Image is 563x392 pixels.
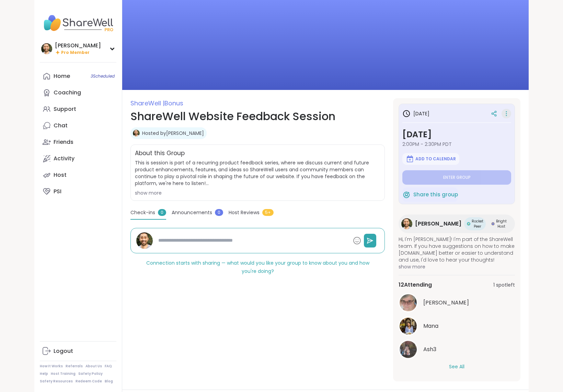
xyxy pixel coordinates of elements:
span: Mana [423,322,438,330]
img: Mana [400,318,417,335]
div: Host [54,171,67,179]
button: See All [449,363,464,370]
span: Share this group [413,191,458,199]
a: How It Works [40,364,63,369]
div: Friends [54,138,73,146]
span: ShareWell | [130,99,164,107]
span: Connection starts with sharing — what would you like your group to know about you and how you're ... [146,260,369,275]
div: Coaching [54,89,81,96]
span: Check-ins [130,209,155,216]
span: Host Reviews [229,209,260,216]
span: 12 Attending [399,281,432,289]
img: Rocket Peer [467,222,470,226]
img: Susan [400,294,417,311]
img: ShareWell Logomark [402,191,411,199]
span: Bright Host [496,219,507,229]
div: Home [54,72,70,80]
a: Susan[PERSON_NAME] [399,293,515,312]
button: Add to Calendar [402,153,459,165]
img: brett [41,43,52,54]
a: Home3Scheduled [40,68,116,84]
a: Referrals [66,364,83,369]
a: brett[PERSON_NAME]Rocket PeerRocket PeerBright HostBright Host [399,215,515,233]
a: Coaching [40,84,116,101]
span: [PERSON_NAME] [415,220,461,228]
a: Blog [105,379,113,384]
span: Pro Member [61,50,90,56]
span: Enter group [443,175,471,180]
span: This is session is part of a recurring product feedback series, where we discuss current and futu... [135,159,380,187]
h1: ShareWell Website Feedback Session [130,108,385,125]
h3: [DATE] [402,109,429,118]
a: Ash3Ash3 [399,340,515,359]
a: Chat [40,117,116,134]
span: 1 spot left [493,281,515,289]
span: show more [399,263,515,270]
div: Support [54,105,76,113]
div: Chat [54,122,68,129]
div: Logout [54,347,73,355]
a: Support [40,101,116,117]
span: Rocket Peer [472,219,483,229]
img: ShareWell Logomark [406,155,414,163]
div: show more [135,189,380,196]
a: Logout [40,343,116,359]
img: brett [133,130,140,137]
h2: About this Group [135,149,185,158]
span: Announcements [172,209,212,216]
a: Host Training [51,371,76,376]
a: Activity [40,150,116,167]
a: FAQ [105,364,112,369]
span: Susan [423,299,469,307]
span: 2:00PM - 2:30PM PDT [402,141,511,148]
a: PSI [40,183,116,200]
img: ShareWell Nav Logo [40,11,116,35]
span: 5+ [262,209,274,216]
a: Friends [40,134,116,150]
span: 0 [215,209,223,216]
img: Ash3 [400,341,417,358]
span: Ash3 [423,345,436,354]
h3: [DATE] [402,128,511,141]
span: Hi, I'm [PERSON_NAME]! I'm part of the ShareWell team. If you have suggestions on how to make [DO... [399,236,515,263]
div: [PERSON_NAME] [55,42,101,49]
a: Help [40,371,48,376]
a: Safety Policy [78,371,103,376]
span: 3 Scheduled [91,73,115,79]
img: Bright Host [491,222,495,226]
img: brett [136,232,153,249]
span: 0 [158,209,166,216]
button: Share this group [402,187,458,202]
div: PSI [54,188,61,195]
a: Safety Resources [40,379,73,384]
a: Hosted by[PERSON_NAME] [142,130,204,137]
button: Enter group [402,170,511,185]
a: Host [40,167,116,183]
span: Add to Calendar [415,156,456,162]
a: About Us [85,364,102,369]
img: brett [401,218,412,229]
a: Redeem Code [76,379,102,384]
div: Activity [54,155,74,162]
a: ManaMana [399,316,515,336]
